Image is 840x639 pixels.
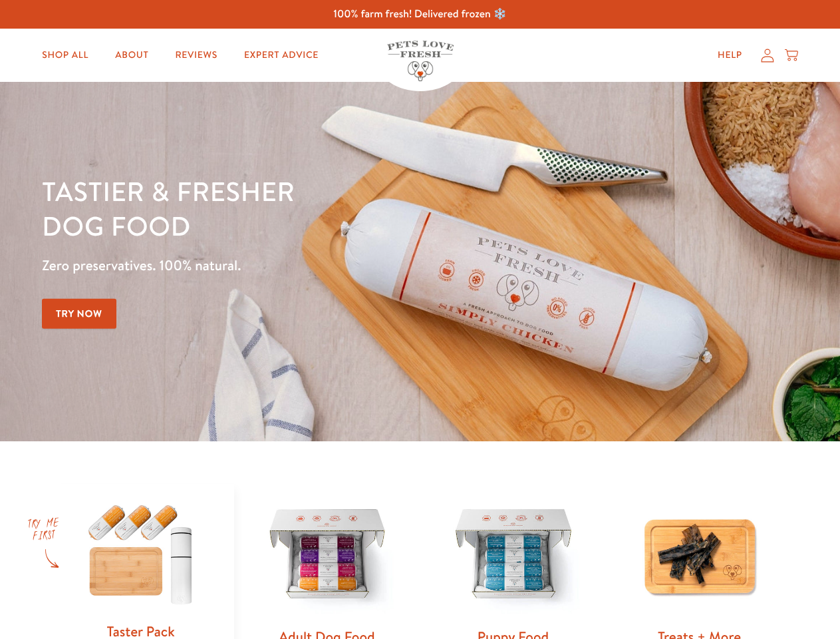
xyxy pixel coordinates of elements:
img: Pets Love Fresh [387,41,454,81]
a: Try Now [42,299,116,329]
a: Reviews [164,42,227,69]
a: Expert Advice [233,42,329,69]
a: Help [707,42,753,69]
p: Zero preservatives. 100% natural. [42,254,546,278]
h1: Tastier & fresher dog food [42,174,546,243]
a: Shop All [31,42,99,69]
a: About [104,42,159,69]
